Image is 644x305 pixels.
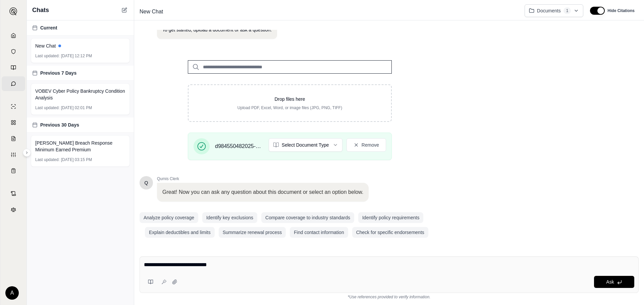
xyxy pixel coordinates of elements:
a: Coverage Table [2,163,25,178]
span: Previous 30 Days [40,122,79,128]
a: Policy Comparisons [2,115,25,130]
a: Documents Vault [2,44,25,59]
span: [PERSON_NAME] Breach Response Minimum Earned Premium [35,140,125,153]
button: Explain deductibles and limits [145,227,215,238]
span: Last updated: [35,105,60,110]
button: Find contact information [290,227,348,238]
span: Hide Citations [607,8,635,13]
span: Current [40,24,57,31]
a: Home [2,28,25,43]
button: New Chat [120,6,128,14]
button: Summarize renewal process [219,227,286,238]
button: Expand sidebar [23,149,31,157]
button: Compare coverage to industry standards [261,212,354,223]
button: Remove [346,138,386,152]
button: Documents1 [525,4,584,17]
div: Edit Title [137,6,519,17]
span: VOBEV Cyber Policy Bankruptcy Condition Analysis [35,88,125,101]
p: Upload PDF, Excel, Word, or image files (JPG, PNG, TIFF) [199,105,380,110]
button: Check for specific endorsements [352,227,428,238]
a: Claim Coverage [2,131,25,146]
span: Last updated: [35,157,60,162]
img: Expand sidebar [9,7,17,15]
span: New Chat [137,6,166,17]
a: Single Policy [2,99,25,114]
button: Analyze policy coverage [140,212,198,223]
span: Previous 7 Days [40,70,76,76]
span: Chats [32,5,49,15]
span: [DATE] 12:12 PM [61,53,92,59]
span: Hello [145,179,148,186]
a: Legal Search Engine [2,202,25,217]
span: Qumis Clerk [157,176,369,181]
span: [DATE] 02:01 PM [61,105,92,110]
span: Documents [537,7,561,14]
span: Last updated: [35,53,60,59]
p: Drop files here [199,96,380,102]
span: d984550482025-03-03T000000.pdf [215,142,263,150]
p: To get started, upload a document or ask a question. [162,26,272,33]
span: Ask [606,279,614,285]
span: [DATE] 03:15 PM [61,157,92,162]
a: Contract Analysis [2,186,25,201]
a: Chat [2,76,25,91]
div: A [5,286,19,300]
span: 1 [563,7,571,14]
button: Identify policy requirements [358,212,423,223]
button: Identify key exclusions [202,212,257,223]
div: *Use references provided to verify information. [140,293,639,300]
button: Expand sidebar [7,5,20,18]
a: Prompt Library [2,60,25,75]
span: New Chat [35,43,56,49]
a: Custom Report [2,147,25,162]
button: Ask [594,276,634,288]
p: Great! Now you can ask any question about this document or select an option below. [162,188,363,196]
